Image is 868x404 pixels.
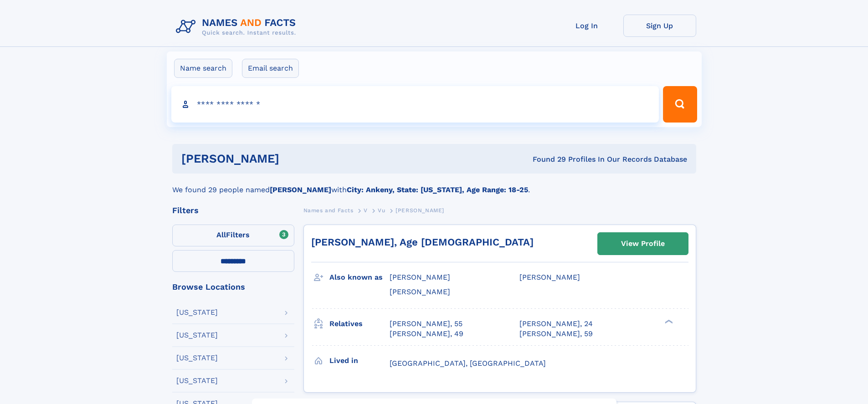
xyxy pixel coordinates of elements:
[172,225,294,246] label: Filters
[176,377,218,384] div: [US_STATE]
[311,236,534,248] a: [PERSON_NAME], Age [DEMOGRAPHIC_DATA]
[176,309,218,316] div: [US_STATE]
[390,329,463,339] a: [PERSON_NAME], 49
[176,332,218,339] div: [US_STATE]
[174,59,232,78] label: Name search
[303,205,354,216] a: Names and Facts
[216,230,226,239] span: All
[172,174,696,195] div: We found 29 people named with .
[176,354,218,362] div: [US_STATE]
[329,270,390,285] h3: Also known as
[663,318,673,324] div: ❯
[378,207,385,214] span: Vu
[406,154,687,164] div: Found 29 Profiles In Our Records Database
[329,353,390,368] h3: Lived in
[663,86,697,123] button: Search Button
[378,205,385,216] a: Vu
[550,15,623,37] a: Log In
[519,329,593,339] a: [PERSON_NAME], 59
[171,86,659,123] input: search input
[242,59,299,78] label: Email search
[390,359,546,368] span: [GEOGRAPHIC_DATA], [GEOGRAPHIC_DATA]
[390,319,462,329] a: [PERSON_NAME], 55
[364,205,368,216] a: V
[270,185,331,194] b: [PERSON_NAME]
[329,316,390,332] h3: Relatives
[181,153,406,164] h1: [PERSON_NAME]
[172,206,294,215] div: Filters
[519,273,580,281] span: [PERSON_NAME]
[347,185,528,194] b: City: Ankeny, State: [US_STATE], Age Range: 18-25
[623,15,696,37] a: Sign Up
[390,273,450,281] span: [PERSON_NAME]
[395,207,444,214] span: [PERSON_NAME]
[519,319,593,329] a: [PERSON_NAME], 24
[172,15,303,39] img: Logo Names and Facts
[598,233,688,255] a: View Profile
[364,207,368,214] span: V
[390,287,450,296] span: [PERSON_NAME]
[172,283,294,291] div: Browse Locations
[621,233,665,254] div: View Profile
